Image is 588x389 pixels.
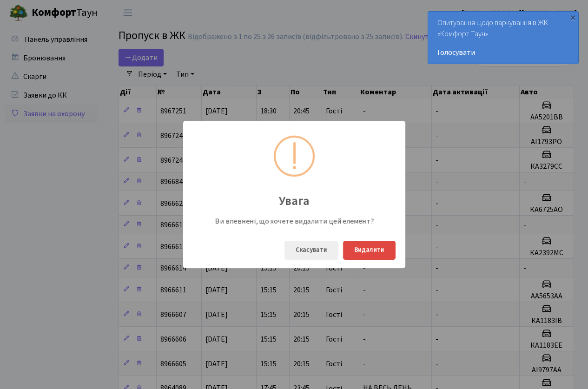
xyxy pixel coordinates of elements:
[183,186,405,210] div: Увага
[211,216,378,226] div: Ви впевнені, що хочете видалити цей елемент?
[284,241,338,260] button: Скасувати
[568,13,577,22] div: ×
[343,241,396,260] button: Видалити
[428,12,578,64] div: Опитування щодо паркування в ЖК «Комфорт Таун»
[437,47,569,58] a: Голосувати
